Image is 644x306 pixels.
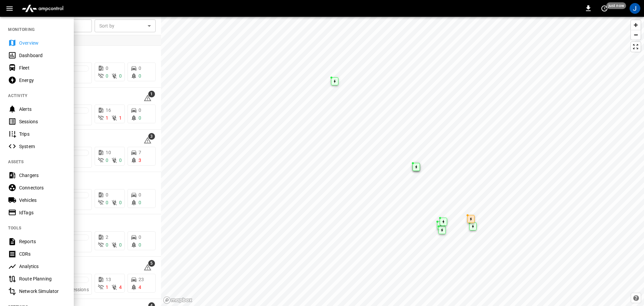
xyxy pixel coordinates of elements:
[19,288,66,295] div: Network Simulator
[19,131,66,137] div: Trips
[630,3,640,14] div: profile-icon
[19,118,66,125] div: Sessions
[606,2,626,9] span: just now
[599,3,610,14] button: set refresh interval
[19,40,66,46] div: Overview
[19,263,66,270] div: Analytics
[19,64,66,71] div: Fleet
[19,238,66,245] div: Reports
[19,106,66,113] div: Alerts
[19,77,66,84] div: Energy
[19,275,66,282] div: Route Planning
[19,197,66,204] div: Vehicles
[19,2,66,15] img: ampcontrol.io logo
[19,184,66,191] div: Connectors
[19,143,66,150] div: System
[19,209,66,216] div: IdTags
[19,172,66,179] div: Chargers
[19,52,66,59] div: Dashboard
[19,251,66,257] div: CDRs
